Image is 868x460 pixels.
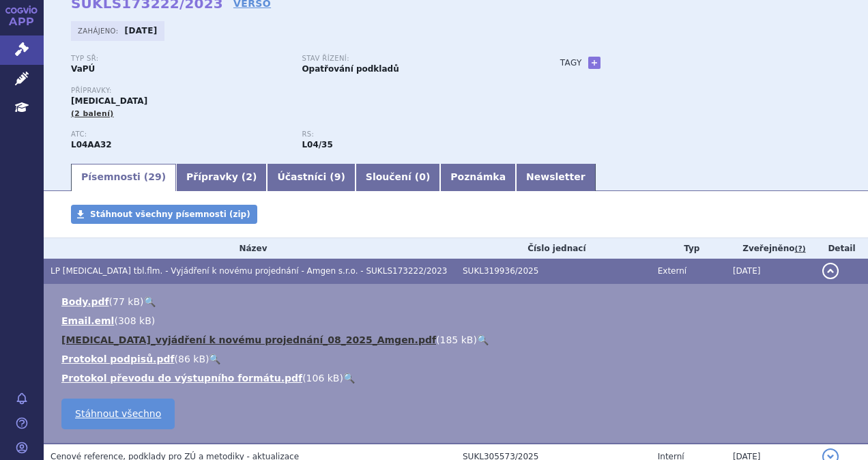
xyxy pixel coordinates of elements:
td: [DATE] [726,259,815,284]
strong: APREMILAST [71,140,112,149]
span: 185 kB [440,334,474,345]
li: ( ) [61,333,854,347]
a: Účastníci (9) [267,164,355,191]
td: SUKL319936/2025 [456,259,651,284]
li: ( ) [61,371,854,385]
span: 9 [334,171,341,182]
a: [MEDICAL_DATA]_vyjádření k novému projednání_08_2025_Amgen.pdf [61,334,436,345]
p: Typ SŘ: [71,55,288,63]
a: Přípravky (2) [176,164,267,191]
a: 🔍 [209,354,220,364]
span: 77 kB [113,296,140,307]
a: Newsletter [516,164,596,191]
p: ATC: [71,130,288,139]
a: + [588,57,601,69]
th: Zveřejněno [726,238,815,259]
span: Zahájeno: [78,25,121,36]
h3: Tagy [560,55,582,71]
abbr: (?) [795,244,806,254]
a: Stáhnout všechno [61,399,175,429]
a: Sloučení (0) [356,164,440,191]
span: 29 [148,171,161,182]
a: Body.pdf [61,296,109,307]
th: Název [44,238,456,259]
th: Typ [651,238,726,259]
p: Přípravky: [71,87,533,95]
p: RS: [302,130,519,139]
a: Poznámka [440,164,516,191]
span: Stáhnout všechny písemnosti (zip) [90,210,250,219]
li: ( ) [61,295,854,308]
span: 0 [419,171,426,182]
a: 🔍 [477,334,489,345]
strong: VaPÚ [71,64,95,74]
p: Stav řízení: [302,55,519,63]
li: ( ) [61,314,854,328]
span: 2 [246,171,252,182]
a: Protokol podpisů.pdf [61,354,175,364]
span: 86 kB [178,354,205,364]
strong: apremilast [302,140,332,149]
button: detail [822,263,839,279]
strong: [DATE] [125,26,158,35]
a: 🔍 [144,296,156,307]
a: Písemnosti (29) [71,164,176,191]
a: Protokol převodu do výstupního formátu.pdf [61,373,302,384]
a: Email.eml [61,315,114,326]
a: 🔍 [343,373,355,384]
span: Externí [658,266,686,276]
th: Detail [815,238,868,259]
span: 106 kB [306,373,340,384]
span: [MEDICAL_DATA] [71,96,147,106]
a: Stáhnout všechny písemnosti (zip) [71,205,257,224]
li: ( ) [61,352,854,366]
th: Číslo jednací [456,238,651,259]
strong: Opatřování podkladů [302,64,399,74]
span: 308 kB [118,315,151,326]
span: (2 balení) [71,109,114,118]
span: LP OTEZLA tbl.flm. - Vyjádření k novému projednání - Amgen s.r.o. - SUKLS173222/2023 [50,266,447,276]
